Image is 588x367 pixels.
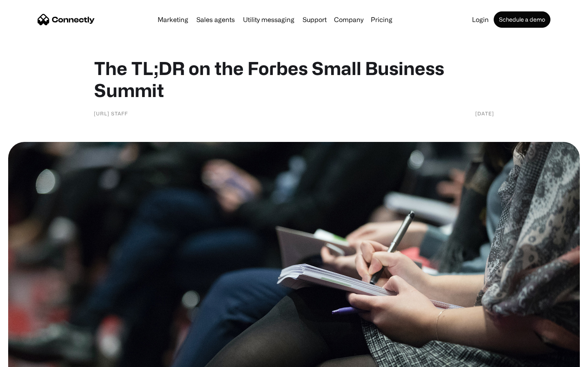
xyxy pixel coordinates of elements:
[332,14,366,25] div: Company
[94,109,128,117] div: [URL] Staff
[240,16,298,23] a: Utility messaging
[299,16,330,23] a: Support
[494,11,550,28] a: Schedule a demo
[469,16,492,23] a: Login
[94,57,494,101] h1: The TL;DR on the Forbes Small Business Summit
[367,16,396,23] a: Pricing
[193,16,238,23] a: Sales agents
[38,13,95,26] a: home
[154,16,192,23] a: Marketing
[475,109,494,117] div: [DATE]
[334,14,363,25] div: Company
[8,353,49,364] aside: Language selected: English
[16,353,49,364] ul: Language list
